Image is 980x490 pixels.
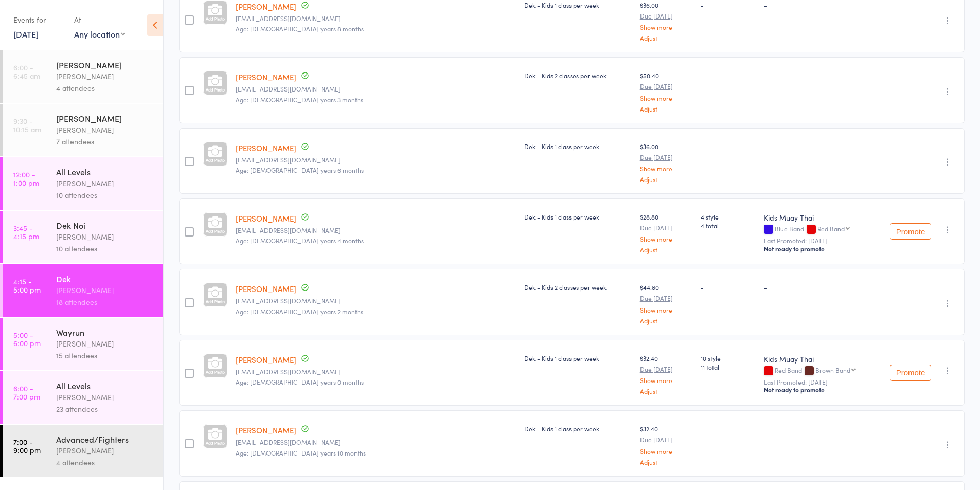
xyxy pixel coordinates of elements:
div: - [701,424,756,433]
button: Promote [890,223,931,240]
div: $32.40 [640,354,692,394]
div: $32.40 [640,424,692,465]
div: Red Band [817,225,845,232]
span: Age: [DEMOGRAPHIC_DATA] years 4 months [236,236,364,245]
small: nitesh_v@hotmail.com [236,368,516,375]
span: Age: [DEMOGRAPHIC_DATA] years 10 months [236,448,366,457]
div: Blue Band [764,225,874,234]
time: 12:00 - 1:00 pm [13,170,39,187]
span: 11 total [701,362,756,371]
span: Age: [DEMOGRAPHIC_DATA] years 3 months [236,95,363,104]
a: Adjust [640,246,692,253]
time: 4:15 - 5:00 pm [13,277,41,294]
small: Last Promoted: [DATE] [764,378,874,386]
div: [PERSON_NAME] [56,124,154,136]
div: Brown Band [815,367,850,373]
div: [PERSON_NAME] [56,284,154,296]
div: Dek - Kids 1 class per week [524,1,632,9]
div: [PERSON_NAME] [56,391,154,403]
small: Due [DATE] [640,12,692,20]
a: [PERSON_NAME] [236,354,296,365]
div: $36.00 [640,142,692,183]
small: Due [DATE] [640,224,692,231]
div: 18 attendees [56,296,154,308]
div: 7 attendees [56,136,154,148]
div: [PERSON_NAME] [56,177,154,189]
div: - [764,283,874,292]
div: Kids Muay Thai [764,354,874,364]
div: [PERSON_NAME] [56,113,154,124]
div: 10 attendees [56,243,154,255]
a: Show more [640,165,692,172]
div: 4 attendees [56,457,154,468]
a: 6:00 -6:45 am[PERSON_NAME][PERSON_NAME]4 attendees [3,50,163,103]
time: 6:00 - 7:00 pm [13,384,40,401]
a: 6:00 -7:00 pmAll Levels[PERSON_NAME]23 attendees [3,371,163,424]
a: Show more [640,377,692,384]
a: [PERSON_NAME] [236,142,296,153]
time: 7:00 - 9:00 pm [13,438,41,454]
div: - [764,71,874,80]
a: Adjust [640,388,692,394]
span: Age: [DEMOGRAPHIC_DATA] years 8 months [236,24,364,33]
div: At [74,11,125,28]
a: 3:45 -4:15 pmDek Noi[PERSON_NAME]10 attendees [3,211,163,263]
a: Adjust [640,317,692,324]
a: Show more [640,95,692,101]
small: Due [DATE] [640,366,692,373]
a: [PERSON_NAME] [236,71,296,82]
a: 9:30 -10:15 am[PERSON_NAME][PERSON_NAME]7 attendees [3,104,163,156]
span: Age: [DEMOGRAPHIC_DATA] years 2 months [236,307,363,316]
time: 9:30 - 10:15 am [13,117,41,133]
div: - [701,142,756,151]
div: [PERSON_NAME] [56,59,154,70]
div: $28.80 [640,212,692,253]
span: Age: [DEMOGRAPHIC_DATA] years 0 months [236,377,364,386]
div: 23 attendees [56,403,154,415]
small: d_cbisgrove@yahoo.com [236,297,516,304]
div: Wayrun [56,326,154,338]
a: 5:00 -6:00 pmWayrun[PERSON_NAME]15 attendees [3,318,163,370]
div: Events for [13,11,64,28]
div: [PERSON_NAME] [56,231,154,243]
a: [PERSON_NAME] [236,213,296,224]
small: michaelhoward476@gmail.com [236,156,516,164]
div: Dek - Kids 1 class per week [524,424,632,433]
a: 7:00 -9:00 pmAdvanced/Fighters[PERSON_NAME]4 attendees [3,425,163,477]
div: Not ready to promote [764,245,874,253]
div: - [701,283,756,292]
a: Show more [640,306,692,313]
a: 4:15 -5:00 pmDek[PERSON_NAME]18 attendees [3,264,163,317]
small: Last Promoted: [DATE] [764,237,874,244]
div: [PERSON_NAME] [56,445,154,457]
small: s_torpy@hotmail.com [236,439,516,446]
small: Due [DATE] [640,295,692,302]
a: Adjust [640,176,692,183]
a: [PERSON_NAME] [236,425,296,435]
div: 4 attendees [56,82,154,94]
small: Due [DATE] [640,83,692,90]
small: leanne27@live.com.au [236,227,516,234]
div: Dek [56,273,154,284]
button: Promote [890,365,931,381]
small: rwhodgkin@bigpond.com [236,85,516,93]
a: 12:00 -1:00 pmAll Levels[PERSON_NAME]10 attendees [3,157,163,210]
div: Dek Noi [56,220,154,231]
div: - [701,71,756,80]
a: Adjust [640,105,692,112]
a: Show more [640,24,692,30]
time: 5:00 - 6:00 pm [13,331,41,347]
span: 4 style [701,212,756,221]
div: - [764,142,874,151]
div: - [764,1,874,9]
span: 10 style [701,354,756,362]
div: Advanced/Fighters [56,433,154,445]
div: Not ready to promote [764,386,874,394]
a: [PERSON_NAME] [236,1,296,12]
a: Show more [640,448,692,455]
div: Dek - Kids 1 class per week [524,212,632,221]
a: Show more [640,235,692,242]
small: samanthahennessey@live.com [236,15,516,22]
div: Kids Muay Thai [764,212,874,223]
small: Due [DATE] [640,436,692,443]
